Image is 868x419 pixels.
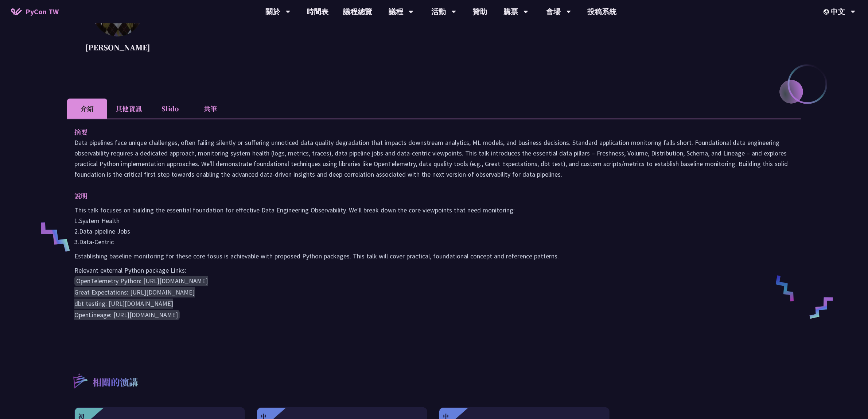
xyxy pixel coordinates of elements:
[74,251,794,261] p: Establishing baseline monitoring for these core fosus is achievable with proposed Python packages...
[74,265,794,276] p: Relevant external Python package Links:
[85,42,150,53] p: [PERSON_NAME]
[190,99,230,119] li: 共筆
[74,205,794,247] p: This talk focuses on building the essential foundation for effective Data Engineering Observabili...
[150,99,190,119] li: Slido
[93,376,138,390] p: 相關的演講
[26,6,59,17] span: PyCon TW
[74,137,794,180] p: Data pipelines face unique challenges, often failing silently or suffering unnoticed data quality...
[74,127,779,137] p: 摘要
[74,276,208,320] code: OpenTelemetry Python: [URL][DOMAIN_NAME] Great Expectations: [URL][DOMAIN_NAME] dbt testing: [URL...
[4,3,66,21] a: PyCon TW
[67,99,107,119] li: 介紹
[11,8,22,15] img: Home icon of PyCon TW 2025
[107,99,150,119] li: 其他資訊
[74,191,779,201] p: 說明
[62,363,98,398] img: r3.8d01567.svg
[824,9,831,15] img: Locale Icon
